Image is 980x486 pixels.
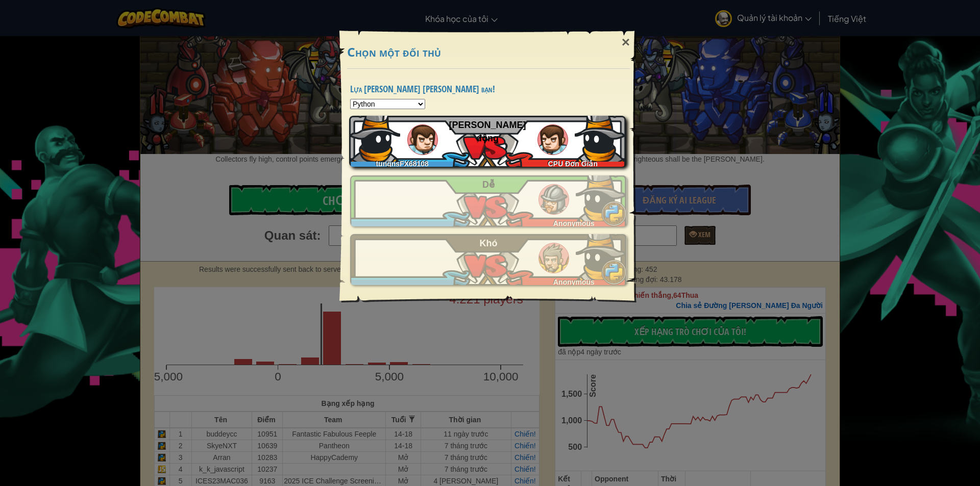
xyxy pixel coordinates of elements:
[576,229,627,280] img: iV3WgaZUAAAAASUVORK5CYII=
[349,111,400,162] img: iV3WgaZUAAAAASUVORK5CYII=
[482,180,495,190] span: Dễ̉
[480,238,498,248] span: Khó
[548,160,598,168] span: CPU Đơn Giản
[350,175,627,226] a: Anonymous
[575,111,626,162] img: iV3WgaZUAAAAASUVORK5CYII=
[614,28,638,57] div: ×
[449,120,526,143] span: [PERSON_NAME] động
[407,124,438,155] img: humans_ladder_tutorial.png
[553,219,595,227] span: Anonymous
[376,160,428,168] span: tungnsFX68108
[576,170,627,221] img: iV3WgaZUAAAAASUVORK5CYII=
[350,84,627,94] h4: Lựa [PERSON_NAME] [PERSON_NAME] bạn!
[538,243,569,273] img: humans_ladder_hard.png
[350,116,627,167] a: tungnsFX68108CPU Đơn Giản
[537,124,568,155] img: humans_ladder_tutorial.png
[347,45,630,59] h3: Chọn một đối thủ
[538,184,569,215] img: humans_ladder_easy.png
[553,278,595,286] span: Anonymous
[350,234,627,285] a: Anonymous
